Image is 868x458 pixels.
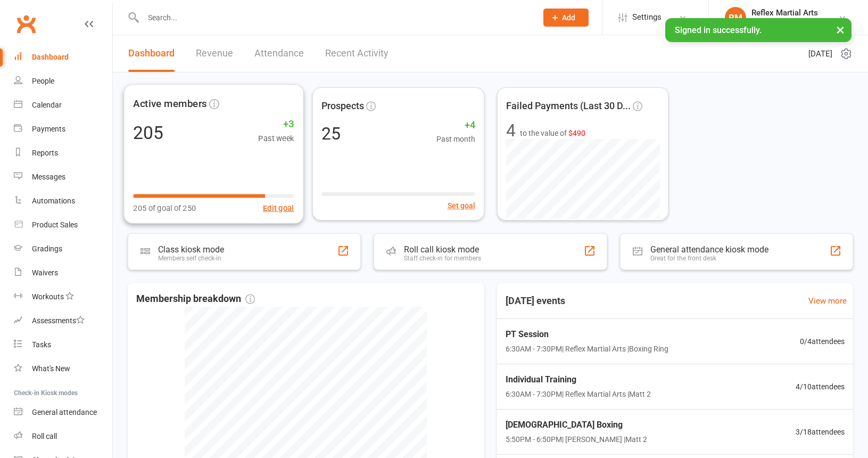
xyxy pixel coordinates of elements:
[808,47,832,60] span: [DATE]
[506,434,647,445] span: 5:50PM - 6:50PM | [PERSON_NAME] | Matt 2
[751,8,818,18] div: Reflex Martial Arts
[543,9,589,27] button: Add
[562,13,575,22] span: Add
[14,45,112,69] a: Dashboard
[506,388,651,400] span: 6:30AM - 7:30PM | Reflex Martial Arts | Matt 2
[436,118,475,133] span: +4
[14,213,112,237] a: Product Sales
[32,77,54,85] div: People
[14,237,112,261] a: Gradings
[258,132,294,144] span: Past week
[32,53,69,61] div: Dashboard
[796,381,845,392] span: 4 / 10 attendees
[14,189,112,213] a: Automations
[325,35,388,72] a: Recent Activity
[725,7,746,28] div: RM
[32,101,62,109] div: Calendar
[32,340,51,349] div: Tasks
[136,291,255,307] span: Membership breakdown
[506,122,516,139] div: 4
[404,255,481,262] div: Staff check-in for members
[32,268,58,277] div: Waivers
[258,116,294,132] span: +3
[568,129,585,137] span: $490
[158,244,224,255] div: Class kiosk mode
[133,202,196,214] span: 205 of goal of 250
[675,25,762,35] span: Signed in successfully.
[254,35,304,72] a: Attendance
[32,125,65,133] div: Payments
[14,117,112,141] a: Payments
[32,432,57,440] div: Roll call
[506,418,647,432] span: [DEMOGRAPHIC_DATA] Boxing
[14,309,112,333] a: Assessments
[448,200,475,211] button: Set goal
[32,364,70,373] div: What's New
[14,357,112,381] a: What's New
[436,133,475,145] span: Past month
[196,35,233,72] a: Revenue
[14,141,112,165] a: Reports
[800,336,845,347] span: 0 / 4 attendees
[140,10,530,25] input: Search...
[751,18,818,27] div: Reflex Martial Arts
[158,255,224,262] div: Members self check-in
[404,244,481,255] div: Roll call kiosk mode
[632,5,662,29] span: Settings
[796,426,845,438] span: 3 / 18 attendees
[32,197,75,205] div: Automations
[13,11,39,37] a: Clubworx
[14,93,112,117] a: Calendar
[831,18,850,41] button: ×
[32,173,65,181] div: Messages
[321,99,364,114] span: Prospects
[506,343,668,355] span: 6:30AM - 7:30PM | Reflex Martial Arts | Boxing Ring
[32,149,58,157] div: Reports
[14,333,112,357] a: Tasks
[497,291,574,310] h3: [DATE] events
[133,124,163,141] div: 205
[650,244,768,255] div: General attendance kiosk mode
[14,424,112,448] a: Roll call
[14,261,112,285] a: Waivers
[808,295,847,307] a: View more
[14,285,112,309] a: Workouts
[506,99,631,114] span: Failed Payments (Last 30 D...
[32,408,97,416] div: General attendance
[14,400,112,424] a: General attendance kiosk mode
[650,255,768,262] div: Great for the front desk
[263,202,294,214] button: Edit goal
[506,328,668,341] span: PT Session
[32,244,62,253] div: Gradings
[321,125,341,142] div: 25
[32,220,78,229] div: Product Sales
[520,127,585,139] span: to the value of
[14,165,112,189] a: Messages
[133,96,206,112] span: Active members
[128,35,175,72] a: Dashboard
[32,316,85,325] div: Assessments
[506,373,651,387] span: Individual Training
[14,69,112,93] a: People
[32,292,64,301] div: Workouts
